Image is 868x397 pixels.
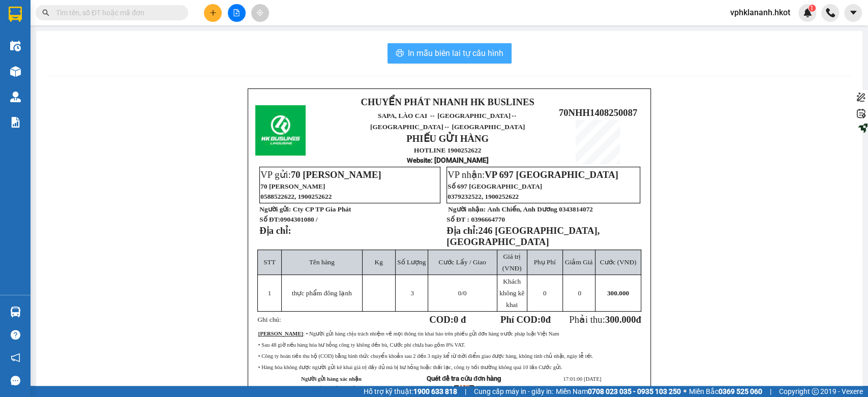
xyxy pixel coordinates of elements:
[474,386,553,397] span: Cung cấp máy in - giấy in:
[309,258,335,266] span: Tên hàng
[257,316,281,323] span: Ghi chú:
[11,353,20,362] span: notification
[410,289,414,297] span: 3
[407,156,489,164] strong: : [DOMAIN_NAME]
[255,105,306,156] img: logo
[427,375,501,382] strong: Quét để tra cứu đơn hàng
[370,112,525,131] span: ↔ [GEOGRAPHIC_DATA]
[809,5,816,12] sup: 1
[429,314,466,325] strong: COD:
[849,8,858,17] span: caret-down
[447,169,618,180] span: VP nhận:
[258,364,562,370] span: • Hàng hóa không được người gửi kê khai giá trị đầy đủ mà bị hư hỏng hoặc thất lạc, công ty bồi t...
[408,47,503,59] span: In mẫu biên lai tự cấu hình
[844,4,862,22] button: caret-down
[465,386,466,397] span: |
[502,253,522,272] span: Giá trị (VNĐ)
[204,4,222,22] button: plus
[258,353,593,359] span: • Công ty hoàn tiền thu hộ (COD) bằng hình thức chuyển khoản sau 2 đến 3 ngày kể từ thời điểm gia...
[11,376,20,385] span: message
[447,193,519,200] span: 0379232522, 1900252622
[10,307,21,317] img: warehouse-icon
[543,289,547,297] span: 0
[260,193,332,200] span: 0588522622, 1900252622
[458,289,467,297] span: /0
[812,388,819,395] span: copyright
[722,6,798,19] span: vphklananh.hkot
[407,157,431,164] span: Website
[605,314,636,325] span: 300.000
[258,331,303,337] strong: [PERSON_NAME]
[283,386,380,391] span: Tôi đã đọc và đồng ý với các nội dung trên
[228,4,246,22] button: file-add
[487,205,592,213] span: Anh Chiến, Anh Dương 0343814072
[588,387,681,395] strong: 0708 023 035 - 0935 103 250
[406,133,489,144] strong: PHIẾU GỬI HÀNG
[291,169,381,180] span: 70 [PERSON_NAME]
[689,386,762,397] span: Miền Bắc
[578,289,581,297] span: 0
[42,9,49,16] span: search
[259,216,317,223] strong: Số ĐT:
[446,216,469,223] strong: Số ĐT :
[374,258,382,266] span: Kg
[414,146,481,154] strong: HOTLINE 1900252622
[9,7,22,22] img: logo-vxr
[256,9,263,16] span: aim
[293,205,351,213] span: Cty CP TP Gia Phát
[447,182,542,190] span: Số 697 [GEOGRAPHIC_DATA]
[500,314,551,325] strong: Phí COD: đ
[563,376,601,382] span: 17:01:00 [DATE]
[683,389,686,393] span: ⚪️
[397,258,426,266] span: Số Lượng
[301,376,362,382] strong: Người gửi hàng xác nhận
[826,8,835,17] img: phone-icon
[562,386,603,391] strong: NV tạo đơn hàng
[446,225,600,247] span: 246 [GEOGRAPHIC_DATA], [GEOGRAPHIC_DATA]
[292,289,352,297] span: thực phẩm đông lạnh
[259,205,291,213] strong: Người gửi:
[556,386,681,397] span: Miền Nam
[10,117,21,128] img: solution-icon
[471,216,505,223] span: 0396664770
[260,182,325,190] span: 70 [PERSON_NAME]
[446,225,478,236] strong: Địa chỉ:
[260,169,381,180] span: VP gửi:
[569,314,641,325] span: Phải thu:
[56,7,176,18] input: Tìm tên, số ĐT hoặc mã đơn
[413,387,457,395] strong: 1900 633 818
[719,387,762,395] strong: 0369 525 060
[10,66,21,77] img: warehouse-icon
[565,258,592,266] span: Giảm Giá
[233,9,240,16] span: file-add
[10,41,21,51] img: warehouse-icon
[607,289,629,297] span: 300.000
[370,112,525,131] span: SAPA, LÀO CAI ↔ [GEOGRAPHIC_DATA]
[559,107,637,118] span: 70NHH1408250087
[263,258,276,266] span: STT
[541,314,545,325] span: 0
[280,216,318,223] span: 0904301080 /
[361,97,534,107] strong: CHUYỂN PHÁT NHANH HK BUSLINES
[364,386,457,397] span: Hỗ trợ kỹ thuật:
[209,9,217,16] span: plus
[803,8,812,17] img: icon-new-feature
[11,330,20,340] span: question-circle
[268,289,272,297] span: 1
[458,289,462,297] span: 0
[258,331,559,337] span: : • Người gửi hàng chịu trách nhiệm về mọi thông tin khai báo trên phiếu gửi đơn hàng trước pháp ...
[259,225,291,236] strong: Địa chỉ:
[485,169,618,180] span: VP 697 [GEOGRAPHIC_DATA]
[600,258,636,266] span: Cước (VNĐ)
[770,386,771,397] span: |
[387,43,512,64] button: printerIn mẫu biên lai tự cấu hình
[10,91,21,102] img: warehouse-icon
[443,123,525,131] span: ↔ [GEOGRAPHIC_DATA]
[448,205,486,213] strong: Người nhận:
[499,278,524,309] span: Khách không kê khai
[636,314,641,325] span: đ
[438,258,486,266] span: Cước Lấy / Giao
[251,4,269,22] button: aim
[810,5,814,12] span: 1
[396,49,404,58] span: printer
